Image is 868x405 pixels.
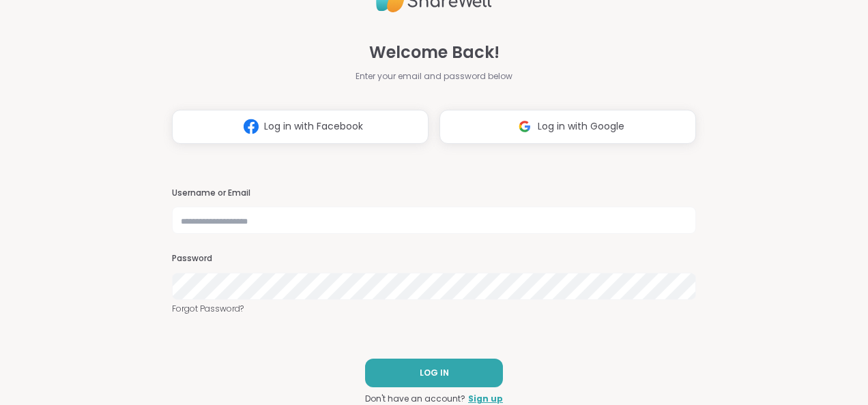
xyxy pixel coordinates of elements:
[172,303,696,315] a: Forgot Password?
[172,110,429,144] button: Log in with Facebook
[439,110,696,144] button: Log in with Google
[365,393,465,405] span: Don't have an account?
[468,393,503,405] a: Sign up
[172,187,696,199] h3: Username or Email
[420,367,449,379] span: LOG IN
[264,119,363,134] span: Log in with Facebook
[369,40,500,65] span: Welcome Back!
[356,70,512,82] span: Enter your email and password below
[365,359,503,387] button: LOG IN
[238,114,264,139] img: ShareWell Logomark
[172,253,696,265] h3: Password
[512,114,538,139] img: ShareWell Logomark
[538,119,624,134] span: Log in with Google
